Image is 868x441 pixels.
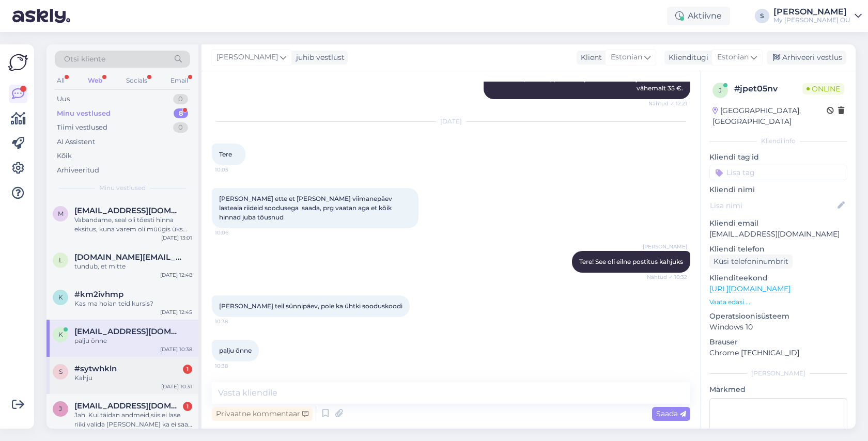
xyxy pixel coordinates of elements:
[58,210,64,217] span: m
[219,302,402,310] span: [PERSON_NAME] teil sünnipäev, pole ka ühtki sooduskoodi
[215,229,254,237] span: 10:06
[86,74,104,87] div: Web
[219,195,394,221] span: [PERSON_NAME] ette et [PERSON_NAME] viimanepäev lasteaia riideid soodusega saada, prg vaatan aga ...
[59,405,62,413] span: j
[59,256,63,264] span: l
[709,184,847,195] p: Kliendi nimi
[57,94,70,104] div: Uus
[709,218,847,229] p: Kliendi email
[74,364,117,373] span: #sytwhkln
[55,74,67,87] div: All
[58,293,63,301] span: k
[74,373,192,383] div: Kahju
[174,108,188,119] div: 8
[183,365,192,374] div: 1
[99,183,146,193] span: Minu vestlused
[709,322,847,333] p: Windows 10
[709,384,847,395] p: Märkmed
[709,152,847,163] p: Kliendi tag'id
[767,51,846,65] div: Arhiveeri vestlus
[773,16,850,24] div: My [PERSON_NAME] OÜ
[664,52,708,63] div: Klienditugi
[709,244,847,255] p: Kliendi telefon
[160,345,192,353] div: [DATE] 10:38
[74,215,192,234] div: Vabandame, seal oli tõesti hinna eksitus, kuna varem oli müügis üks värv, mis oli lõpumüügi hinna...
[57,165,99,176] div: Arhiveeritud
[611,52,642,63] span: Estonian
[161,383,192,390] div: [DATE] 10:31
[709,255,793,269] div: Küsi telefoninumbrit
[215,318,254,325] span: 10:38
[709,348,847,358] p: Chrome [TECHNICAL_ID]
[168,74,190,87] div: Email
[734,83,802,95] div: # jpet05nv
[712,105,827,127] div: [GEOGRAPHIC_DATA], [GEOGRAPHIC_DATA]
[161,234,192,242] div: [DATE] 13:01
[57,122,107,133] div: Tiimi vestlused
[74,206,182,215] span: mairit.laine@gmail.com
[643,243,687,250] span: [PERSON_NAME]
[59,368,63,375] span: s
[292,52,345,63] div: juhib vestlust
[124,74,149,87] div: Socials
[709,297,847,307] p: Vaata edasi ...
[219,346,252,354] span: palju õnne
[8,53,28,72] img: Askly Logo
[183,402,192,411] div: 1
[57,151,72,161] div: Kõik
[74,262,192,271] div: tundub, et mitte
[74,299,192,308] div: Kas ma hoian teid kursis?
[709,229,847,240] p: [EMAIL_ADDRESS][DOMAIN_NAME]
[667,7,730,25] div: Aktiivne
[160,308,192,316] div: [DATE] 12:45
[74,336,192,345] div: palju õnne
[57,137,95,147] div: AI Assistent
[219,150,232,158] span: Tere
[579,258,683,265] span: Tere! See oli eilne postitus kahjuks
[656,409,686,418] span: Saada
[709,165,847,180] input: Lisa tag
[647,273,687,281] span: Nähtud ✓ 10:32
[64,54,105,65] span: Otsi kliente
[74,327,182,336] span: kerli.raudsepp@gmail.com
[717,52,749,63] span: Estonian
[57,108,111,119] div: Minu vestlused
[74,401,182,411] span: juliaoja91@gmail.com
[215,166,254,174] span: 10:05
[648,100,687,107] span: Nähtud ✓ 12:21
[719,86,722,94] span: j
[58,330,63,338] span: k
[577,52,602,63] div: Klient
[160,271,192,279] div: [DATE] 12:48
[755,9,769,23] div: S
[710,200,835,211] input: Lisa nimi
[773,8,862,24] a: [PERSON_NAME]My [PERSON_NAME] OÜ
[74,290,123,299] span: #km2ivhmp
[173,94,188,104] div: 0
[709,273,847,283] p: Klienditeekond
[215,362,254,370] span: 10:38
[173,122,188,133] div: 0
[709,369,847,378] div: [PERSON_NAME]
[212,117,690,126] div: [DATE]
[802,83,844,94] span: Online
[74,253,182,262] span: lehes.ly@gmail.com
[709,284,791,293] a: [URL][DOMAIN_NAME]
[216,52,278,63] span: [PERSON_NAME]
[74,411,192,429] div: Jah. Kui täidan andmeid,siis ei lase riiki valida [PERSON_NAME] ka ei saa kuna see tärniga. Ürita...
[773,8,850,16] div: [PERSON_NAME]
[709,337,847,348] p: Brauser
[709,311,847,322] p: Operatsioonisüsteem
[212,407,313,421] div: Privaatne kommentaar
[709,136,847,146] div: Kliendi info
